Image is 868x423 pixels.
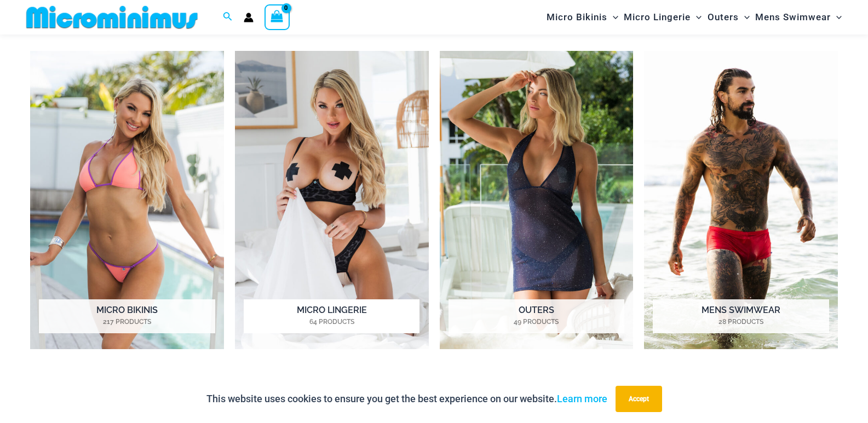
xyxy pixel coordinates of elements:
[708,3,739,31] span: Outers
[30,51,224,349] a: Visit product category Micro Bikinis
[544,3,621,31] a: Micro BikinisMenu ToggleMenu Toggle
[449,299,624,333] h2: Outers
[542,2,846,33] nav: Site Navigation
[449,317,624,327] mark: 49 Products
[739,3,750,31] span: Menu Toggle
[235,51,429,349] img: Micro Lingerie
[22,5,202,30] img: MM SHOP LOGO FLAT
[831,3,842,31] span: Menu Toggle
[244,13,254,22] a: Account icon link
[39,317,215,327] mark: 217 Products
[547,3,607,31] span: Micro Bikinis
[557,393,607,404] a: Learn more
[752,3,844,31] a: Mens SwimwearMenu ToggleMenu Toggle
[235,51,429,349] a: Visit product category Micro Lingerie
[644,51,838,349] a: Visit product category Mens Swimwear
[440,51,634,349] a: Visit product category Outers
[223,10,233,24] a: Search icon link
[607,3,618,31] span: Menu Toggle
[244,317,419,327] mark: 64 Products
[624,3,691,31] span: Micro Lingerie
[644,51,838,349] img: Mens Swimwear
[705,3,752,31] a: OutersMenu ToggleMenu Toggle
[440,51,634,349] img: Outers
[755,3,831,31] span: Mens Swimwear
[621,3,704,31] a: Micro LingerieMenu ToggleMenu Toggle
[39,299,215,333] h2: Micro Bikinis
[206,391,607,407] p: This website uses cookies to ensure you get the best experience on our website.
[691,3,702,31] span: Menu Toggle
[653,299,829,333] h2: Mens Swimwear
[244,299,419,333] h2: Micro Lingerie
[265,4,290,30] a: View Shopping Cart, empty
[30,51,224,349] img: Micro Bikinis
[616,386,662,412] button: Accept
[653,317,829,327] mark: 28 Products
